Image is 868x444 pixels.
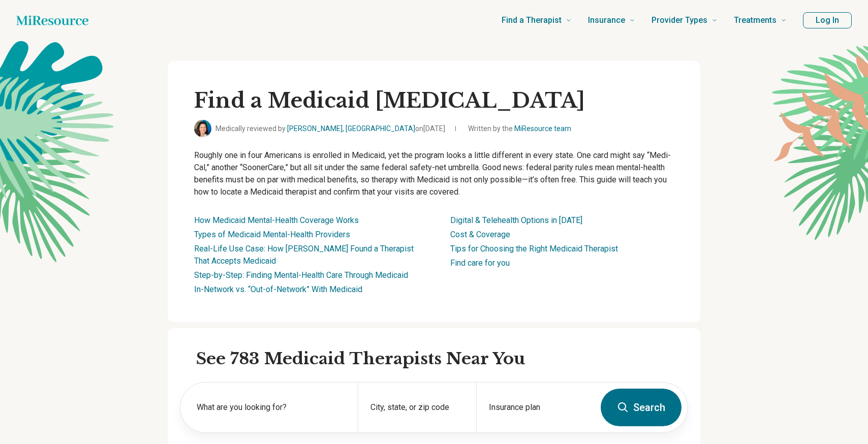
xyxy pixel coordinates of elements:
a: Find care for you [450,258,510,268]
a: Home page [16,10,88,30]
p: Roughly one in four Americans is enrolled in Medicaid, yet the program looks a little different i... [194,149,674,198]
a: Step-by-Step: Finding Mental-Health Care Through Medicaid [194,270,408,280]
span: Treatments [734,13,777,27]
a: How Medicaid Mental-Health Coverage Works [194,215,359,225]
span: Insurance [588,13,625,27]
a: Real-Life Use Case: How [PERSON_NAME] Found a Therapist That Accepts Medicaid [194,244,414,266]
span: Find a Therapist [502,13,562,27]
span: Provider Types [652,13,707,27]
span: on [DATE] [415,124,445,133]
span: Written by the [468,123,571,134]
button: Log In [803,12,852,28]
a: Digital & Telehealth Options in [DATE] [450,215,582,225]
a: Cost & Coverage [450,230,510,239]
a: MiResource team [514,124,571,133]
label: What are you looking for? [197,401,346,414]
h2: See 783 Medicaid Therapists Near You [196,348,688,370]
span: Medically reviewed by [215,123,445,134]
a: In-Network vs. “Out-of-Network” With Medicaid [194,284,362,294]
a: Tips for Choosing the Right Medicaid Therapist [450,244,618,253]
a: Types of Medicaid Mental-Health Providers [194,230,350,239]
h1: Find a Medicaid [MEDICAL_DATA] [194,87,674,114]
a: [PERSON_NAME], [GEOGRAPHIC_DATA] [287,124,415,133]
button: Search [601,389,681,426]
